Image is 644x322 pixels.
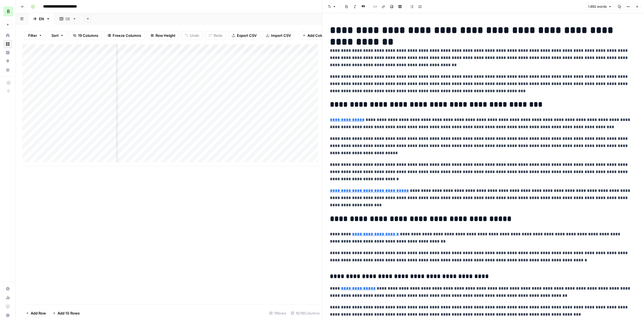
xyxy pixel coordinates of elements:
[271,33,291,38] span: Import CSV
[588,4,607,9] span: 1.892 words
[3,48,12,57] a: Insights
[267,309,289,318] div: 11 Rows
[3,40,12,48] a: Browse
[299,31,332,40] button: Add Column
[25,31,46,40] button: Filter
[55,13,81,24] a: DE
[66,16,70,22] div: DE
[181,31,203,40] button: Undo
[214,33,223,38] span: Redo
[7,8,10,15] span: B
[49,309,83,318] button: Add 10 Rows
[113,33,141,38] span: Freeze Columns
[228,31,260,40] button: Export CSV
[289,309,322,318] div: 16/19 Columns
[22,309,49,318] button: Add Row
[3,293,12,302] a: Usage
[307,33,329,38] span: Add Column
[58,310,80,316] span: Add 10 Rows
[69,31,102,40] button: 19 Columns
[31,310,46,316] span: Add Row
[3,4,12,18] button: Workspace: Bitly
[3,31,12,40] a: Home
[586,3,614,10] button: 1.892 words
[48,31,67,40] button: Sort
[28,13,55,24] a: EN
[28,33,37,38] span: Filter
[237,33,257,38] span: Export CSV
[51,33,59,38] span: Sort
[147,31,179,40] button: Row Height
[156,33,175,38] span: Row Height
[262,31,294,40] button: Import CSV
[3,284,12,293] a: Settings
[3,302,12,311] a: Learning Hub
[78,33,98,38] span: 19 Columns
[104,31,145,40] button: Freeze Columns
[3,65,12,74] a: Your Data
[3,57,12,66] a: Opportunities
[205,31,226,40] button: Redo
[3,311,12,320] button: Help + Support
[39,16,44,22] div: EN
[190,33,199,38] span: Undo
